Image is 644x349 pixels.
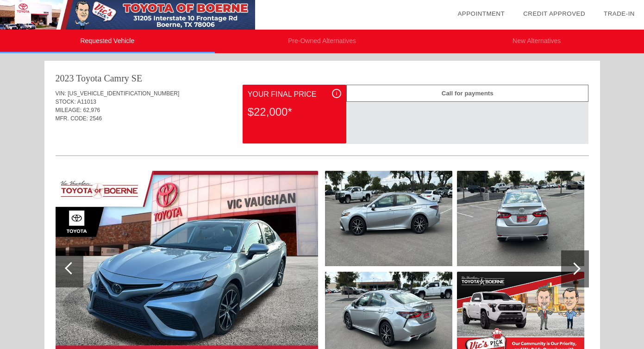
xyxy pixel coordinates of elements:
div: $22,000* [248,100,341,124]
span: [US_VEHICLE_IDENTIFICATION_NUMBER] [68,90,179,97]
span: 62,976 [83,107,100,113]
a: Credit Approved [523,10,585,17]
li: Pre-Owned Alternatives [215,30,430,53]
a: Appointment [457,10,505,17]
span: MFR. CODE: [56,115,88,122]
li: New Alternatives [429,30,644,53]
span: STOCK: [56,99,76,105]
a: Trade-In [604,10,635,17]
div: Call for payments [346,85,588,102]
div: 2023 Toyota Camry [56,72,129,85]
div: Your Final Price [248,89,341,100]
span: VIN: [56,90,66,97]
span: A11013 [77,99,96,105]
span: i [336,90,338,97]
img: image.aspx [457,171,584,266]
span: MILEAGE: [56,107,82,113]
div: Quoted on [DATE] 7:43:15 PM [56,128,589,143]
img: image.aspx [325,171,452,266]
span: 2546 [90,115,102,122]
div: SE [131,72,142,85]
